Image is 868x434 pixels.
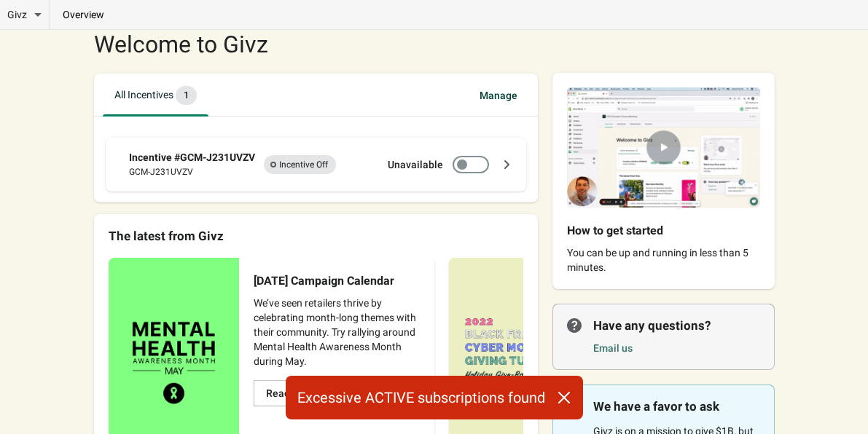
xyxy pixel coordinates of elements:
button: All campaigns [100,74,211,117]
div: The latest from Givz [109,229,523,243]
div: Welcome to Givz [94,33,538,56]
p: overview [50,7,117,22]
span: All Incentives [114,89,197,100]
p: We have a favor to ask [593,398,760,415]
a: Email us [593,342,633,354]
button: Read the blog post [254,380,365,406]
span: Manage [468,82,529,108]
div: GCM-J231UVZV [129,165,257,179]
span: Incentive Off [264,155,336,174]
h2: How to get started [567,222,737,240]
div: Excessive ACTIVE subscriptions found [286,376,583,419]
span: Givz [7,7,27,22]
span: 1 [176,86,197,105]
span: Read the blog post [266,387,353,399]
p: We’ve seen retailers thrive by celebrating month-long themes with their community. Try rallying a... [254,296,421,368]
h2: [DATE] Campaign Calendar [254,272,397,290]
img: de22701b3f454b70bb084da32b4ae3d0-1644416428799-with-play.gif [552,73,775,222]
div: Incentive #GCM-J231UVZV [129,150,257,165]
p: You can be up and running in less than 5 minutes. [567,245,760,275]
label: Unavailable [388,157,443,172]
button: Manage incentives [465,74,532,117]
p: Have any questions? [593,317,760,334]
